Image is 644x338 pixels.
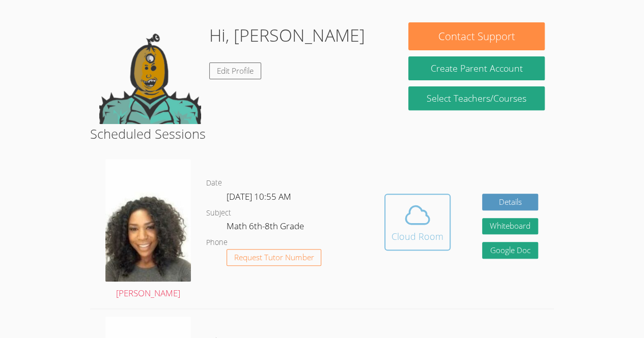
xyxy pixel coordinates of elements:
[234,254,314,261] span: Request Tutor Number
[482,194,538,210] a: Details
[209,22,365,48] h1: Hi, [PERSON_NAME]
[227,191,291,202] span: [DATE] 10:55 AM
[227,219,306,236] dd: Math 6th-8th Grade
[384,194,451,251] button: Cloud Room
[408,56,544,80] button: Create Parent Account
[105,159,191,282] img: avatar.png
[482,242,538,259] a: Google Doc
[209,63,261,79] a: Edit Profile
[105,159,191,301] a: [PERSON_NAME]
[408,22,544,50] button: Contact Support
[408,86,544,110] a: Select Teachers/Courses
[206,177,222,190] dt: Date
[206,236,228,249] dt: Phone
[391,229,443,243] div: Cloud Room
[206,207,231,220] dt: Subject
[99,22,201,124] img: default.png
[227,249,322,266] button: Request Tutor Number
[482,218,538,235] button: Whiteboard
[90,124,554,143] h2: Scheduled Sessions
